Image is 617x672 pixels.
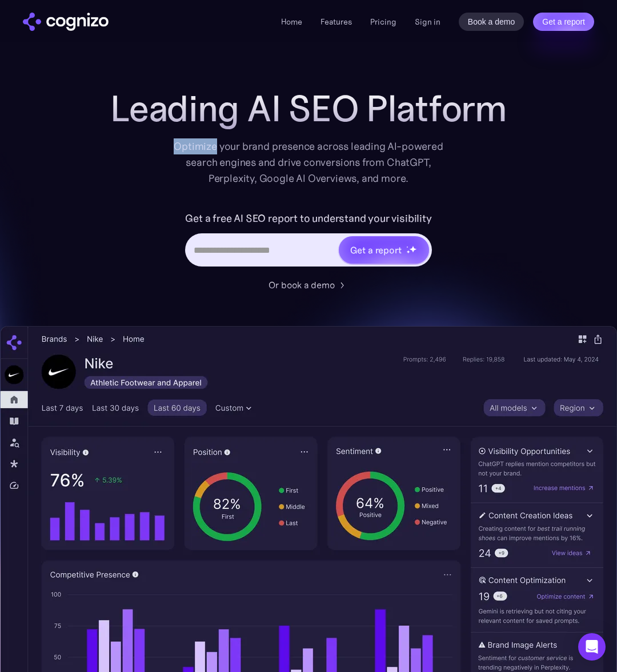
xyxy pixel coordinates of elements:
img: star [406,250,410,254]
div: Get a report [350,243,402,257]
a: Book a demo [459,13,524,31]
a: Sign in [415,15,440,29]
h1: Leading AI SEO Platform [110,88,507,129]
a: Get a report [533,13,594,31]
a: Pricing [370,17,396,27]
a: Home [281,17,302,27]
a: Or book a demo [269,278,348,292]
div: Or book a demo [269,278,335,292]
label: Get a free AI SEO report to understand your visibility [185,209,431,228]
img: cognizo logo [23,13,109,31]
div: Optimize your brand presence across leading AI-powered search engines and drive conversions from ... [168,138,449,186]
img: star [406,246,408,248]
form: Hero URL Input Form [185,209,431,272]
a: home [23,13,109,31]
a: Features [320,17,352,27]
div: Open Intercom Messenger [578,633,606,661]
img: star [409,245,416,253]
a: Get a reportstarstarstar [338,235,430,265]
